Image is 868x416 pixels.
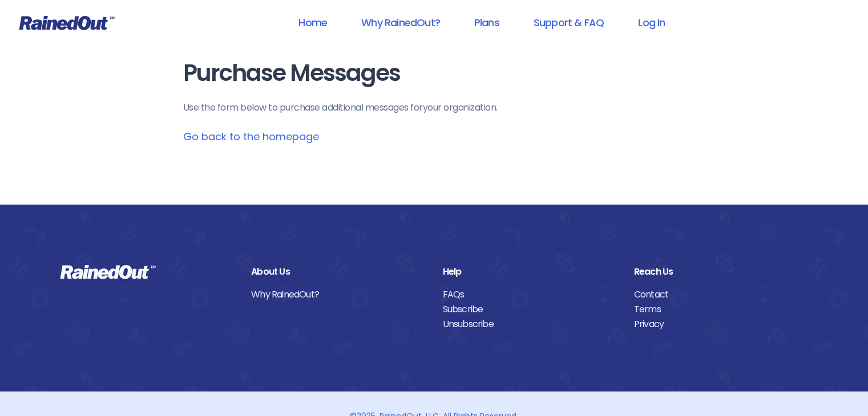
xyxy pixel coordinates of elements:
a: Terms [634,302,808,317]
a: Plans [459,10,514,35]
a: Contact [634,287,808,302]
div: About Us [251,264,425,279]
a: Log In [623,10,680,35]
a: Subscribe [443,302,617,317]
a: Home [284,10,342,35]
h1: Purchase Messages [183,60,685,86]
a: FAQs [443,287,617,302]
div: Help [443,264,617,279]
a: Privacy [634,317,808,332]
a: Go back to the homepage [183,129,319,144]
a: Why RainedOut? [251,287,425,302]
a: Why RainedOut? [346,10,455,35]
a: Support & FAQ [519,10,619,35]
a: Unsubscribe [443,317,617,332]
div: Reach Us [634,264,808,279]
p: Use the form below to purchase additional messages for your organization . [183,101,685,115]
